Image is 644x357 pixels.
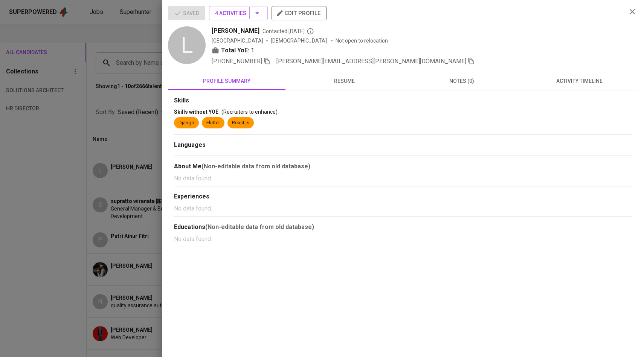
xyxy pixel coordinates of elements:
[209,6,268,20] button: 4 Activities
[271,37,328,44] span: [DEMOGRAPHIC_DATA]
[272,10,327,16] a: edit profile
[525,76,633,86] span: activity timeline
[174,235,632,244] p: No data found.
[205,223,314,230] b: (Non-editable data from old database)
[174,223,632,232] div: Educations
[174,109,218,115] span: Skills without YOE
[168,26,206,64] div: L
[278,8,320,18] span: edit profile
[407,76,516,86] span: notes (0)
[174,96,632,105] div: Skills
[262,27,314,35] span: Contacted [DATE]
[272,6,327,20] button: edit profile
[174,162,632,171] div: About Me
[215,9,262,18] span: 4 Activities
[221,46,249,55] b: Total YoE:
[276,58,466,65] span: [PERSON_NAME][EMAIL_ADDRESS][PERSON_NAME][DOMAIN_NAME]
[174,204,632,213] p: No data found.
[174,174,632,183] p: No data found.
[221,109,278,115] span: (Recruiters to enhance)
[201,163,310,170] b: (Non-editable data from old database)
[212,26,259,35] span: [PERSON_NAME]
[174,192,632,201] div: Experiences
[307,27,314,35] svg: By Batam recruiter
[336,37,388,44] p: Not open to relocation
[172,76,281,86] span: profile summary
[212,37,263,44] div: [GEOGRAPHIC_DATA]
[174,141,632,150] div: Languages
[290,76,398,86] span: resume
[251,46,254,55] span: 1
[206,119,220,127] div: Flutter
[232,119,249,127] div: React.js
[212,58,262,65] span: [PHONE_NUMBER]
[179,119,194,127] div: Django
